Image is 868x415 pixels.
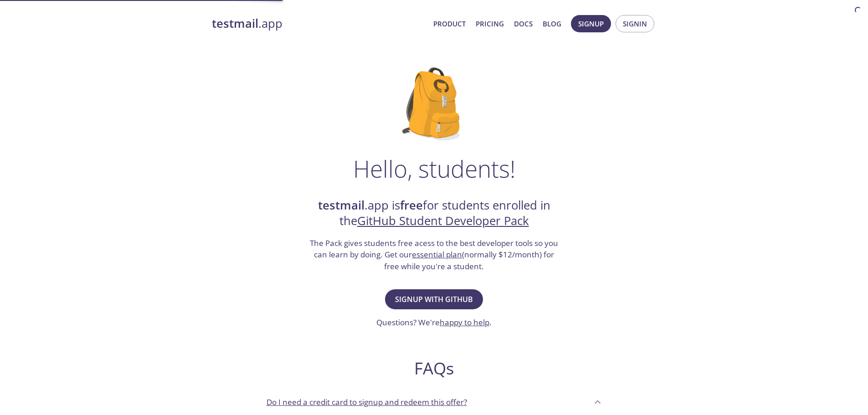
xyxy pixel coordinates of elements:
h3: Questions? We're . [376,317,492,328]
a: Product [433,18,466,30]
button: Signin [616,15,654,32]
strong: free [400,197,423,213]
button: Signup [571,15,611,32]
h1: Hello, students! [353,155,515,182]
a: Pricing [476,18,504,30]
a: essential plan [412,249,462,260]
button: Signup with GitHub [385,289,483,309]
strong: testmail [318,197,365,213]
div: Do I need a credit card to signup and redeem this offer? [259,389,609,414]
a: Docs [514,18,533,30]
a: Blog [543,18,561,30]
strong: testmail [212,15,258,31]
a: GitHub Student Developer Pack [357,213,529,229]
span: Signin [623,18,647,30]
span: Signup with GitHub [395,293,473,306]
h3: The Pack gives students free acess to the best developer tools so you can learn by doing. Get our... [309,237,560,272]
h2: FAQs [259,358,609,379]
img: github-student-backpack.png [402,67,466,140]
a: testmail.app [212,16,426,31]
h2: .app is for students enrolled in the [309,198,560,229]
p: Do I need a credit card to signup and redeem this offer? [267,396,467,408]
span: Signup [578,18,604,30]
a: happy to help [440,317,489,328]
